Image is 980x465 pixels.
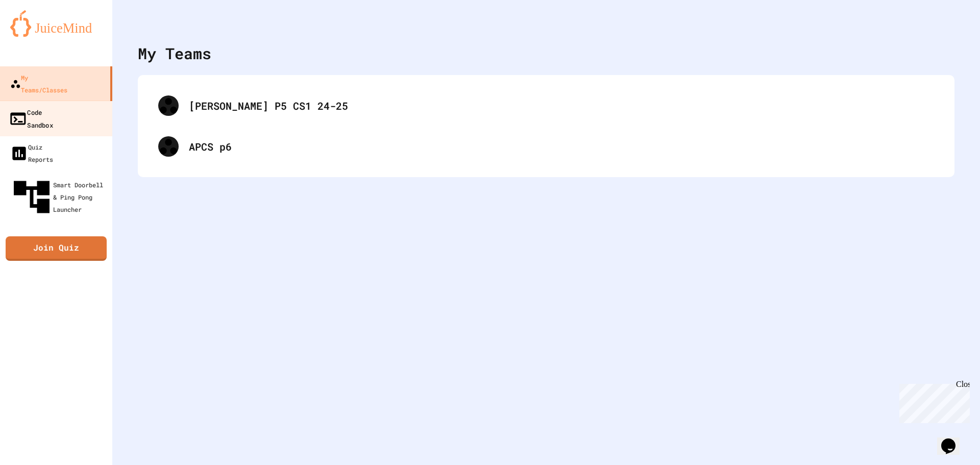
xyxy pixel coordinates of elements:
div: APCS p6 [189,139,934,154]
div: Chat with us now!Close [4,4,70,65]
div: Code Sandbox [9,106,53,131]
img: logo-orange.svg [10,10,102,37]
iframe: chat widget [937,424,970,455]
a: Join Quiz [6,236,107,261]
div: My Teams [138,42,211,65]
iframe: chat widget [895,380,970,423]
div: My Teams/Classes [10,71,67,96]
div: [PERSON_NAME] P5 CS1 24-25 [148,85,944,126]
div: Smart Doorbell & Ping Pong Launcher [10,176,108,218]
div: Quiz Reports [10,141,53,165]
div: [PERSON_NAME] P5 CS1 24-25 [189,98,934,113]
div: APCS p6 [148,126,944,167]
